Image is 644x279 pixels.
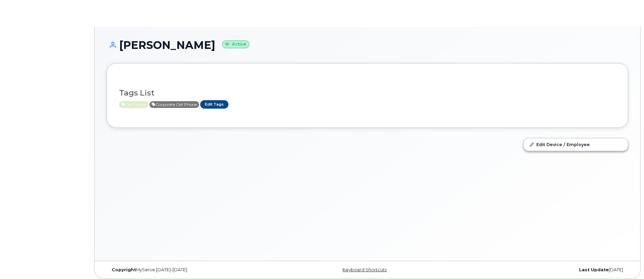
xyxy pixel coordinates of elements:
[119,101,148,108] span: Active
[149,101,199,108] span: Active
[119,89,616,97] h3: Tags List
[579,267,609,272] strong: Last Update
[454,267,628,273] div: [DATE]
[200,100,228,109] a: Edit Tags
[524,138,628,150] a: Edit Device / Employee
[107,39,628,51] h1: [PERSON_NAME]
[112,267,136,272] strong: Copyright
[222,40,249,48] small: Active
[107,267,281,273] div: MyServe [DATE]–[DATE]
[343,267,387,272] a: Keyboard Shortcuts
